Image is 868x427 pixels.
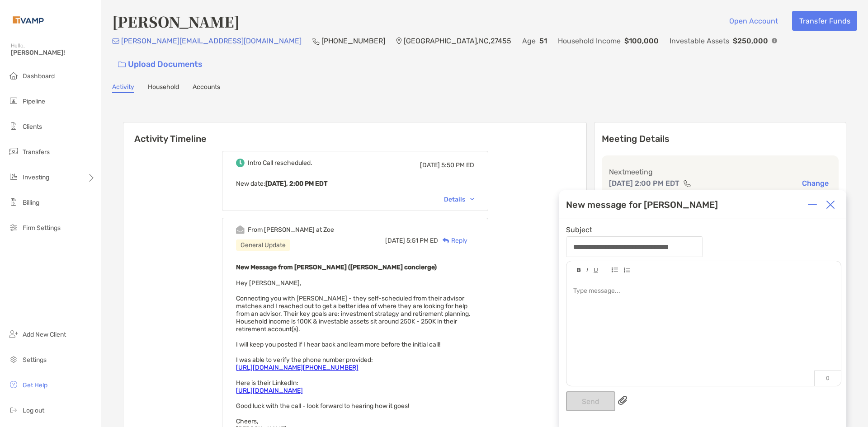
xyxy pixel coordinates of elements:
[23,123,42,131] span: Clients
[236,387,303,394] a: [URL][DOMAIN_NAME]
[396,38,402,45] img: Location Icon
[248,226,334,234] div: From [PERSON_NAME] at Zoe
[23,98,45,105] span: Pipeline
[420,161,440,169] span: [DATE]
[733,35,768,47] p: $250,000
[11,4,46,36] img: Zoe Logo
[118,61,126,68] img: button icon
[609,166,831,178] p: Next meeting
[609,178,679,189] p: [DATE] 2:00 PM EDT
[193,83,220,93] a: Accounts
[8,95,19,106] img: pipeline icon
[8,70,19,81] img: dashboard icon
[8,404,19,415] img: logout icon
[23,356,47,364] span: Settings
[236,364,359,371] a: [URL][DOMAIN_NAME][PHONE_NUMBER]
[121,35,302,47] p: [PERSON_NAME][EMAIL_ADDRESS][DOMAIN_NAME]
[438,236,467,245] div: Reply
[443,238,449,244] img: Reply icon
[624,35,659,47] p: $100,000
[248,159,312,167] div: Intro Call rescheduled.
[8,121,19,131] img: clients icon
[112,11,240,32] h4: [PERSON_NAME]
[236,263,437,271] b: New Message from [PERSON_NAME] ([PERSON_NAME] concierge)
[470,198,474,201] img: Chevron icon
[594,268,598,273] img: Editor control icon
[441,161,474,169] span: 5:50 PM ED
[123,122,586,144] h6: Activity Timeline
[577,268,581,272] img: Editor control icon
[312,38,320,45] img: Phone Icon
[522,35,536,47] p: Age
[236,225,245,234] img: Event icon
[683,180,691,187] img: communication type
[23,331,66,338] span: Add New Client
[8,197,19,207] img: billing icon
[11,49,95,56] span: [PERSON_NAME]!
[618,396,627,405] img: paperclip attachments
[814,371,841,386] p: 0
[826,200,835,209] img: Close
[8,328,19,339] img: add_new_client icon
[602,133,839,145] p: Meeting Details
[112,55,208,74] a: Upload Documents
[148,83,179,93] a: Household
[8,354,19,365] img: settings icon
[321,35,385,47] p: [PHONE_NUMBER]
[808,200,817,209] img: Expand or collapse
[23,224,61,232] span: Firm Settings
[112,38,119,44] img: Email Icon
[112,83,134,93] a: Activity
[799,178,831,188] button: Change
[23,381,47,389] span: Get Help
[623,267,630,273] img: Editor control icon
[566,226,592,234] label: Subject
[236,239,290,251] div: General Update
[722,11,785,31] button: Open Account
[23,148,50,156] span: Transfers
[670,35,729,47] p: Investable Assets
[772,38,777,43] img: Info Icon
[404,35,511,47] p: [GEOGRAPHIC_DATA] , NC , 27455
[8,171,19,182] img: investing icon
[23,199,39,206] span: Billing
[558,35,621,47] p: Household Income
[612,267,618,272] img: Editor control icon
[566,199,718,210] div: New message for [PERSON_NAME]
[23,72,55,80] span: Dashboard
[8,146,19,157] img: transfers icon
[444,196,474,203] div: Details
[23,407,44,414] span: Log out
[236,178,474,189] p: New date :
[539,35,547,47] p: 51
[236,159,245,167] img: Event icon
[406,237,438,244] span: 5:51 PM ED
[23,174,49,181] span: Investing
[8,222,19,233] img: firm-settings icon
[586,268,588,272] img: Editor control icon
[8,379,19,390] img: get-help icon
[385,237,405,244] span: [DATE]
[792,11,857,31] button: Transfer Funds
[265,180,327,188] b: [DATE], 2:00 PM EDT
